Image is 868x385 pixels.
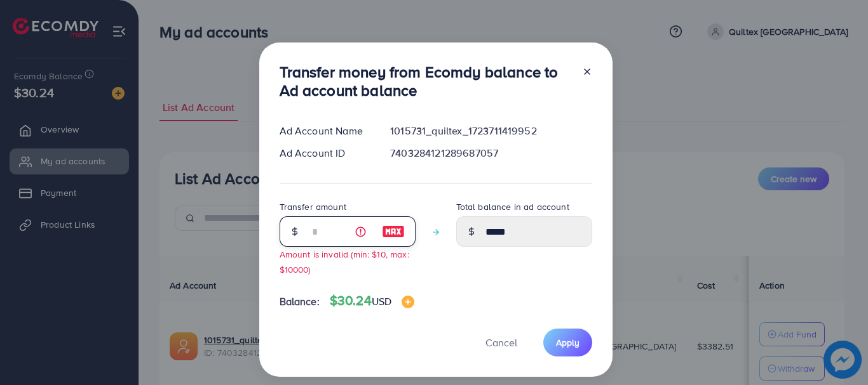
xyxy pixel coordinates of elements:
div: Ad Account ID [269,146,381,160]
span: Cancel [485,336,517,349]
div: 7403284121289687057 [380,146,602,160]
button: Cancel [470,329,533,356]
div: 1015731_quiltex_1723711419952 [380,124,602,138]
h3: Transfer money from Ecomdy balance to Ad account balance [280,63,572,100]
div: Ad Account Name [269,124,381,138]
img: image [382,224,405,239]
span: Apply [556,336,580,349]
small: Amount is invalid (min: $10, max: $10000) [280,248,409,275]
label: Transfer amount [280,200,346,213]
label: Total balance in ad account [456,200,569,213]
span: Balance: [280,294,320,309]
h4: $30.24 [330,293,414,309]
img: image [402,296,414,308]
span: USD [372,294,391,308]
button: Apply [543,329,592,356]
